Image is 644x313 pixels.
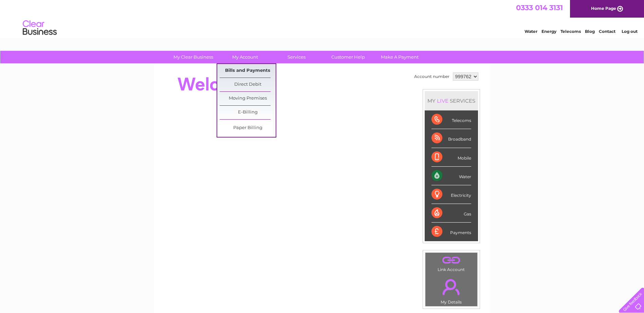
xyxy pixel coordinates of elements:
[425,273,478,307] td: My Details
[431,204,471,223] div: Gas
[599,29,615,34] a: Contact
[436,98,450,104] div: LIVE
[516,3,563,12] a: 0333 014 3131
[541,29,556,34] a: Energy
[622,29,638,34] a: Log out
[220,106,276,119] a: E-Billing
[425,91,478,110] div: MY SERVICES
[320,51,376,63] a: Customer Help
[269,51,325,63] a: Services
[431,110,471,129] div: Telecoms
[525,29,537,34] a: Water
[427,254,476,266] a: .
[220,78,276,91] a: Direct Debit
[22,18,57,38] img: logo.png
[431,185,471,204] div: Electricity
[220,92,276,105] a: Moving Premises
[585,29,595,34] a: Blog
[220,121,276,135] a: Paper Billing
[431,167,471,185] div: Water
[162,4,483,33] div: Clear Business is a trading name of Verastar Limited (registered in [GEOGRAPHIC_DATA] No. 3667643...
[427,275,476,299] a: .
[217,51,273,63] a: My Account
[431,223,471,241] div: Payments
[560,29,581,34] a: Telecoms
[412,71,451,82] td: Account number
[425,252,478,274] td: Link Account
[372,51,428,63] a: Make A Payment
[220,64,276,78] a: Bills and Payments
[431,129,471,148] div: Broadband
[431,148,471,167] div: Mobile
[165,51,221,63] a: My Clear Business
